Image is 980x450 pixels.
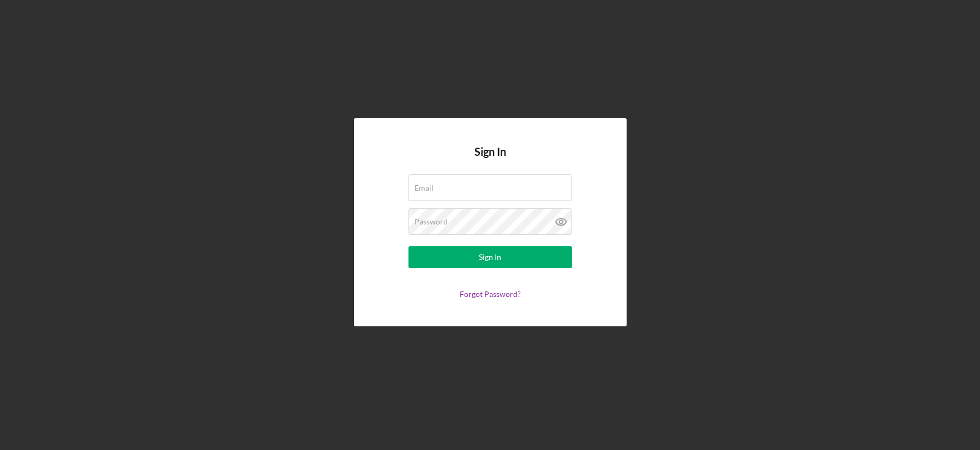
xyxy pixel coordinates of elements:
a: Forgot Password? [460,289,521,299]
label: Password [414,217,448,226]
h4: Sign In [474,145,506,174]
button: Sign In [408,246,572,268]
label: Email [414,184,434,192]
div: Sign In [479,246,501,268]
